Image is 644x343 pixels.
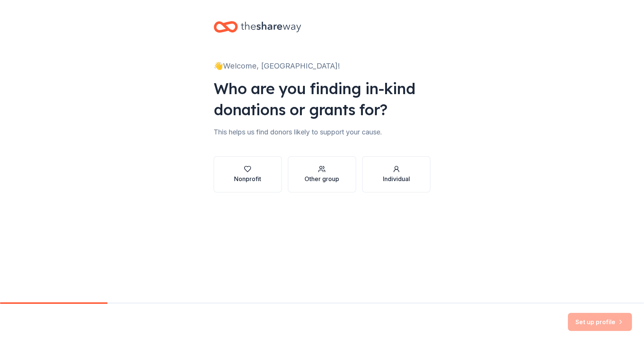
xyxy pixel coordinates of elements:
[214,126,431,138] div: This helps us find donors likely to support your cause.
[234,174,261,183] div: Nonprofit
[362,156,430,192] button: Individual
[214,156,282,192] button: Nonprofit
[304,174,339,183] div: Other group
[383,174,410,183] div: Individual
[288,156,356,192] button: Other group
[214,60,431,72] div: 👋 Welcome, [GEOGRAPHIC_DATA]!
[214,78,431,120] div: Who are you finding in-kind donations or grants for?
